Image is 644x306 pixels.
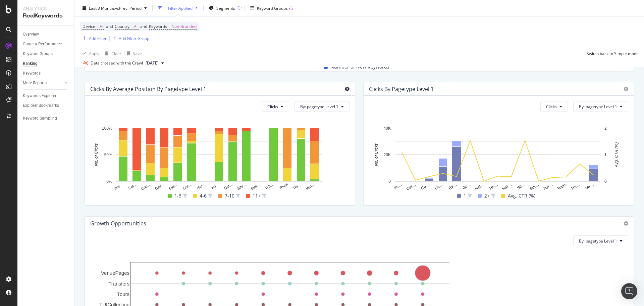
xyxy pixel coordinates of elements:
[111,50,121,56] div: Clear
[89,5,115,11] span: Last 3 Months
[546,104,557,110] span: Clicks
[149,24,167,29] span: Keywords
[540,101,568,112] button: Clicks
[448,182,458,191] text: Ev…
[23,102,59,109] div: Explorer Bookmarks
[130,24,133,29] span: =
[134,22,139,31] span: All
[420,182,430,191] text: Co…
[462,182,472,191] text: Gr…
[89,50,99,56] div: Apply
[146,60,159,66] span: 2025 Sep. 5th
[102,48,121,59] button: Clear
[110,34,149,42] button: Add Filter Group
[556,182,567,191] text: Tours
[23,102,69,109] a: Explorer Bookmarks
[587,50,639,56] div: Switch back to Simple mode
[267,104,278,110] span: Clicks
[573,235,628,246] button: By: pagetype Level 1
[143,59,167,67] button: [DATE]
[106,24,113,29] span: and
[384,152,391,157] text: 20K
[119,35,149,41] div: Add Filter Group
[23,60,38,67] div: Ranking
[384,126,391,131] text: 40K
[573,101,628,112] button: By: pagetype Level 1
[262,101,289,112] button: Clicks
[248,3,296,13] button: Keyword Groups
[257,5,288,11] div: Keyword Groups
[23,115,57,122] div: Keyword Sampling
[89,35,107,41] div: Add Filter
[614,142,619,168] text: Avg. CTR (%)
[604,126,607,131] text: 2
[23,115,69,122] a: Keyword Sampling
[484,192,490,200] span: 2+
[621,283,637,299] div: Open Intercom Messenger
[584,48,639,59] button: Switch back to Simple mode
[23,60,69,67] a: Ranking
[115,5,142,11] span: vs Prev. Period
[206,3,238,13] button: Segments
[90,220,146,227] div: Growth Opportunities
[278,182,288,190] text: Tours
[23,92,56,99] div: Keywords Explorer
[369,86,434,92] div: Clicks by pagetype Level 1
[165,5,193,11] div: 1 Filter Applied
[90,86,206,92] div: Clicks By Average Position by pagetype Level 1
[434,182,444,191] text: De…
[294,101,350,112] button: By: pagetype Level 1
[516,182,526,191] text: Sit…
[117,291,129,297] text: Tours
[393,182,403,191] text: #n…
[171,22,197,31] span: Non-Branded
[115,24,129,29] span: Country
[94,143,99,166] text: No. of Clicks
[23,92,69,99] a: Keywords Explorer
[23,5,69,12] div: Analytics
[579,104,617,110] span: By: pagetype Level 1
[104,152,112,157] text: 50%
[83,24,95,29] span: Device
[23,70,41,77] div: Keywords
[388,179,391,184] text: 0
[369,125,626,191] svg: A chart.
[23,12,69,20] div: RealKeywords
[216,5,235,11] span: Segments
[23,80,47,87] div: More Reports
[174,192,181,200] span: 1-3
[225,192,234,200] span: 7-10
[211,182,220,190] text: Ho…
[23,70,69,77] a: Keywords
[133,50,142,56] div: Save
[168,24,170,29] span: =
[585,182,595,191] text: Ve…
[300,104,338,110] span: By: pagetype Level 1
[23,50,53,57] div: Keyword Groups
[100,22,104,31] span: All
[80,34,107,42] button: Add Filter
[80,3,150,13] button: Last 3 MonthsvsPrev. Period
[96,24,99,29] span: =
[23,41,69,48] a: Content Performance
[579,238,617,244] span: By: pagetype Level 1
[102,126,112,131] text: 100%
[604,179,607,184] text: 0
[488,182,499,191] text: Ho…
[140,24,147,29] span: and
[106,179,112,184] text: 0%
[253,192,261,200] span: 11+
[91,60,143,66] div: Data crossed with the Crawl
[124,48,142,59] button: Save
[101,270,129,276] text: VenuePages
[23,31,69,38] a: Overview
[508,192,535,200] span: Avg. CTR (%)
[464,192,466,200] span: 1
[374,143,379,166] text: No. of Clicks
[90,125,347,191] svg: A chart.
[23,31,39,38] div: Overview
[23,41,62,48] div: Content Performance
[80,48,99,59] button: Apply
